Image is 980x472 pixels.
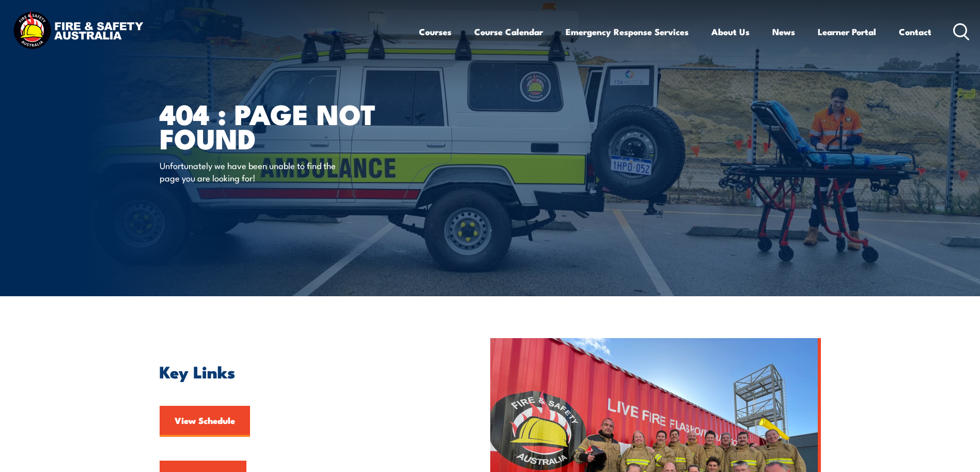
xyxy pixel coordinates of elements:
a: Emergency Response Services [566,18,689,45]
a: Course Calendar [474,18,543,45]
a: Courses [419,18,452,45]
p: Unfortunately we have been unable to find the page you are looking for! [160,159,348,184]
h2: Key Links [160,364,443,378]
h1: 404 : Page Not Found [160,101,415,149]
a: Learner Portal [818,18,876,45]
a: Contact [899,18,931,45]
a: View Schedule [160,406,250,437]
a: About Us [711,18,750,45]
a: News [772,18,795,45]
